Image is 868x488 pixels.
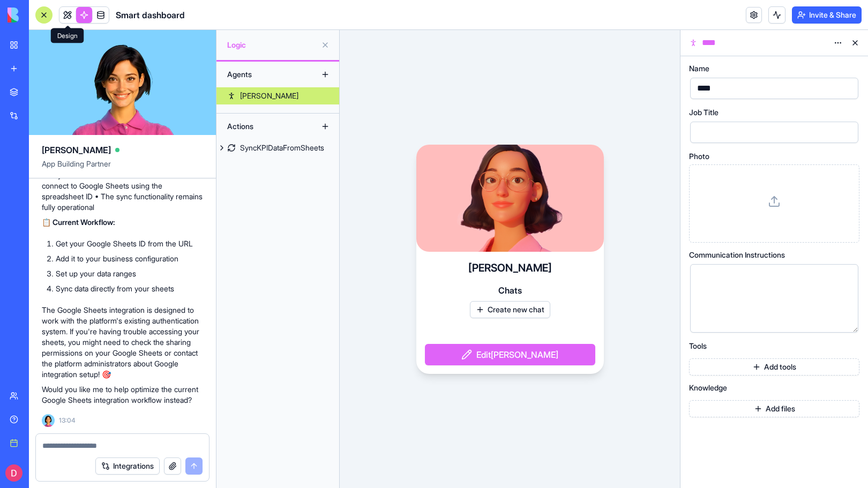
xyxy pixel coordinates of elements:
button: Integrations [95,457,160,475]
li: Add it to your business configuration [56,253,203,264]
a: SyncKPIDataFromSheets [216,139,339,156]
img: logo [8,7,74,22]
span: [PERSON_NAME] [42,144,111,156]
li: Get your Google Sheets ID from the URL [56,238,203,249]
span: Knowledge [689,384,727,392]
button: Add files [689,400,859,417]
button: Invite & Share [792,6,862,24]
p: • The existing Google Sheets integration should work with your current authentication • You can s... [42,148,203,213]
li: Sync data directly from your sheets [56,283,203,294]
div: Agents [222,66,308,83]
span: Logic [227,40,317,50]
img: ACg8ocK03C_UL8r1nSA77sDSRB4la0C1pmzul1zRR4a6VeIQJYKtlA=s96-c [5,464,23,482]
span: Tools [689,342,707,350]
div: Design [51,28,84,43]
span: Job Title [689,109,719,116]
div: SyncKPIDataFromSheets [240,142,324,153]
p: Would you like me to help optimize the current Google Sheets integration workflow instead? [42,384,203,406]
h1: Smart dashboard [116,9,185,21]
span: Chats [498,284,522,297]
button: Edit[PERSON_NAME] [425,344,595,365]
h4: [PERSON_NAME] [468,260,552,275]
li: Set up your data ranges [56,268,203,279]
button: Add tools [689,358,859,376]
div: [PERSON_NAME] [240,91,298,101]
span: App Building Partner [42,159,203,178]
img: Ella_00000_wcx2te.png [42,414,55,427]
span: Communication Instructions [689,251,785,259]
button: Create new chat [470,301,550,318]
a: [PERSON_NAME] [216,87,339,104]
span: Name [689,65,709,72]
span: Photo [689,153,709,160]
div: Actions [222,118,308,135]
strong: 📋 Current Workflow: [42,217,115,227]
span: 13:04 [59,416,76,425]
p: The Google Sheets integration is designed to work with the platform's existing authentication sys... [42,305,203,380]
